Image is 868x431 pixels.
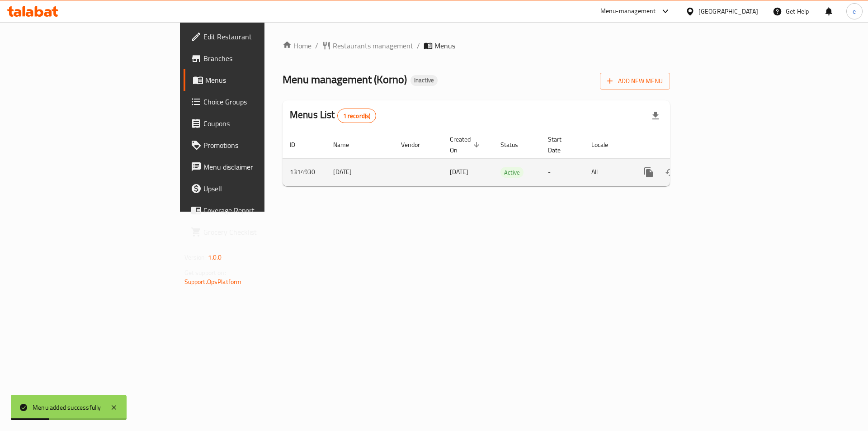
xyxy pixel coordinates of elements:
[184,26,325,47] a: Edit Restaurant
[203,227,318,237] span: Grocery Checklist
[283,40,670,51] nav: breadcrumb
[600,73,670,90] button: Add New Menu
[417,40,420,51] li: /
[203,118,318,129] span: Coupons
[541,158,584,186] td: -
[203,96,318,107] span: Choice Groups
[184,276,242,288] a: Support.OpsPlatform
[290,108,376,123] h2: Menus List
[203,31,318,42] span: Edit Restaurant
[333,40,413,51] span: Restaurants management
[337,109,377,123] div: Total records count
[184,113,325,134] a: Coupons
[500,167,524,178] span: Active
[290,139,307,150] span: ID
[184,199,325,221] a: Coverage Report
[591,139,620,150] span: Locale
[184,267,226,279] span: Get support on:
[283,131,732,186] table: enhanced table
[203,183,318,194] span: Upsell
[450,166,468,178] span: [DATE]
[33,403,101,412] div: Menu added successfully
[450,134,482,156] span: Created On
[548,134,573,156] span: Start Date
[333,139,361,150] span: Name
[434,40,455,51] span: Menus
[203,53,318,64] span: Branches
[184,69,325,91] a: Menus
[410,76,438,84] span: Inactive
[338,112,376,120] span: 1 record(s)
[283,69,407,90] span: Menu management ( Korno )
[184,221,325,243] a: Grocery Checklist
[660,161,681,183] button: Change Status
[184,178,325,199] a: Upsell
[631,131,732,159] th: Actions
[410,75,438,86] div: Inactive
[401,139,432,150] span: Vendor
[600,6,656,17] div: Menu-management
[184,251,207,263] span: Version:
[203,140,318,151] span: Promotions
[203,205,318,216] span: Coverage Report
[184,47,325,69] a: Branches
[638,161,660,183] button: more
[326,158,394,186] td: [DATE]
[500,139,530,150] span: Status
[607,76,663,87] span: Add New Menu
[208,251,222,263] span: 1.0.0
[322,40,413,51] a: Restaurants management
[853,6,856,16] span: e
[205,75,318,85] span: Menus
[584,158,631,186] td: All
[184,91,325,113] a: Choice Groups
[698,6,758,16] div: [GEOGRAPHIC_DATA]
[645,105,666,127] div: Export file
[184,134,325,156] a: Promotions
[184,156,325,178] a: Menu disclaimer
[203,161,318,172] span: Menu disclaimer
